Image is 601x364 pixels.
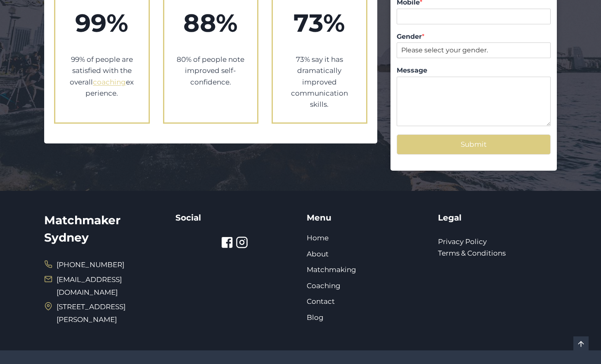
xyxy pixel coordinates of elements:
a: Matchmaking [307,265,356,274]
h1: 99% [68,5,136,42]
a: coaching [93,78,126,86]
h2: Matchmaker Sydney [44,211,163,246]
h5: Legal [438,211,557,224]
label: Gender [397,33,551,41]
span: [STREET_ADDRESS][PERSON_NAME] [57,301,163,326]
span: [PHONE_NUMBER] [57,258,124,271]
a: [PHONE_NUMBER] [44,258,124,271]
a: [EMAIL_ADDRESS][DOMAIN_NAME] [57,275,122,296]
label: Message [397,66,551,75]
p: 99% of people are satisfied with the overall experience. [68,54,136,99]
a: Home [307,234,329,242]
h5: Menu [307,211,426,224]
a: Privacy Policy [438,237,487,246]
button: Submit [397,134,551,155]
h2: 73% [285,5,354,42]
a: Contact [307,297,335,305]
p: 80% of people note improved self-confidence. [177,54,245,88]
a: Blog [307,313,324,322]
h5: Social [175,211,294,224]
p: 73% say it has dramatically improved communication skills. [285,54,354,110]
a: Coaching [307,282,341,290]
a: Terms & Conditions [438,249,506,257]
input: Mobile [397,9,551,24]
h2: 88% [177,5,245,42]
a: Scroll to top [573,336,589,352]
a: About [307,250,329,258]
